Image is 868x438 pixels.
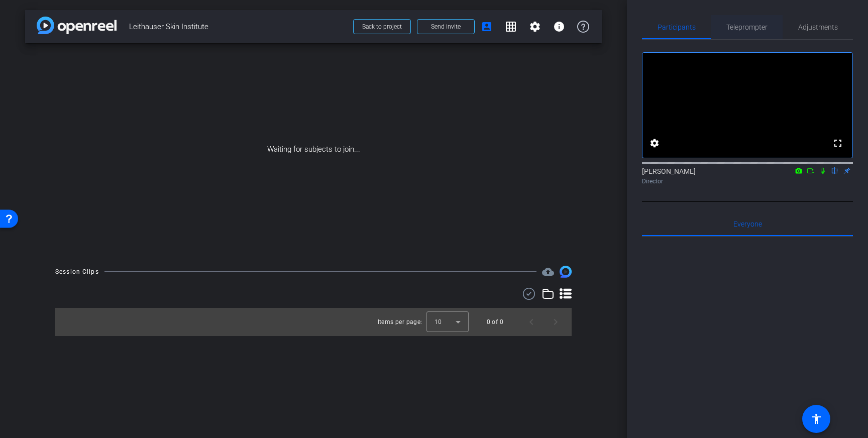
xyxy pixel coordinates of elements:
[417,19,475,34] button: Send invite
[529,21,541,33] mat-icon: settings
[55,267,99,277] div: Session Clips
[658,24,696,31] span: Participants
[25,43,602,256] div: Waiting for subjects to join...
[37,17,117,34] img: app-logo
[353,19,411,34] button: Back to project
[487,317,503,327] div: 0 of 0
[129,17,347,37] span: Leithauser Skin Institute
[642,166,853,186] div: [PERSON_NAME]
[431,23,461,31] span: Send invite
[542,266,554,278] span: Destinations for your clips
[726,24,768,31] span: Teleprompter
[505,21,517,33] mat-icon: grid_on
[829,166,841,175] mat-icon: flip
[544,310,568,334] button: Next page
[519,310,544,334] button: Previous page
[798,24,838,31] span: Adjustments
[378,317,422,327] div: Items per page:
[810,413,822,425] mat-icon: accessibility
[553,21,565,33] mat-icon: info
[560,266,572,278] img: Session clips
[481,21,493,33] mat-icon: account_box
[832,137,844,149] mat-icon: fullscreen
[733,221,762,228] span: Everyone
[542,266,554,278] mat-icon: cloud_upload
[362,23,402,30] span: Back to project
[642,177,853,186] div: Director
[648,137,661,149] mat-icon: settings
